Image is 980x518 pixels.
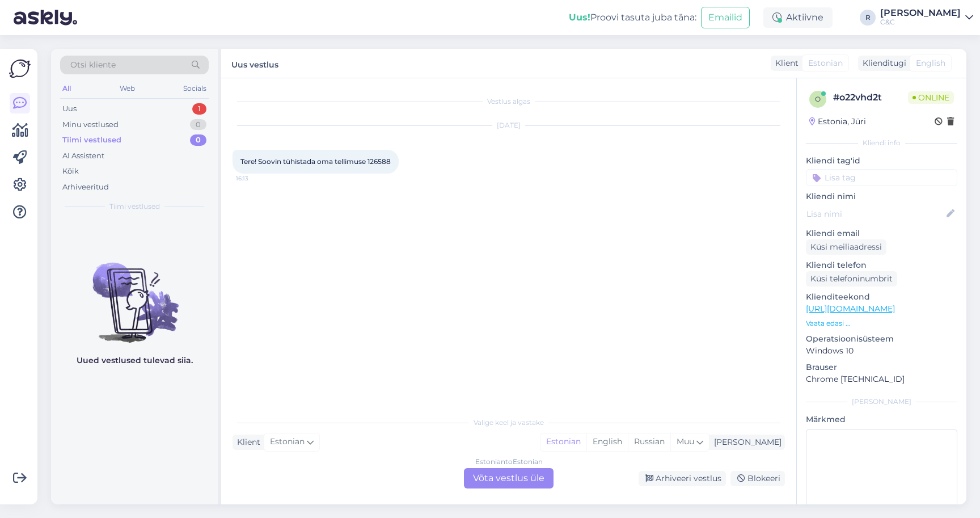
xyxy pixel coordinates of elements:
div: Uus [62,103,77,115]
p: Brauser [806,361,957,373]
div: 0 [190,134,206,146]
div: Valige keel ja vastake [233,418,785,428]
div: Klienditugi [858,57,906,69]
div: 1 [192,103,206,115]
label: Uus vestlus [231,56,278,71]
p: Kliendi telefon [806,259,957,271]
div: [DATE] [233,120,785,130]
span: English [916,57,945,69]
img: No chats [51,242,218,344]
b: Uus! [569,12,590,23]
div: English [586,433,628,450]
span: Tere! Soovin tühistada oma tellimuse 126588 [240,157,391,166]
span: Estonian [808,57,843,69]
div: Russian [628,433,670,450]
div: Võta vestlus üle [464,468,554,488]
div: Arhiveeritud [62,182,109,193]
input: Lisa nimi [806,208,944,220]
p: Uued vestlused tulevad siia. [77,355,193,367]
img: Askly Logo [9,58,31,79]
div: C&C [880,18,961,27]
div: Estonian to Estonian [475,457,543,467]
div: [PERSON_NAME] [709,436,782,448]
div: Küsi meiliaadressi [806,239,886,255]
div: All [60,81,73,96]
div: Estonia, Jüri [809,116,866,128]
p: Kliendi nimi [806,191,957,203]
div: Proovi tasuta juba täna: [569,11,696,24]
p: Klienditeekond [806,291,957,303]
span: 16:13 [236,174,278,183]
div: 0 [190,119,206,130]
div: Minu vestlused [62,119,119,130]
div: Küsi telefoninumbrit [806,271,897,287]
p: Operatsioonisüsteem [806,333,957,345]
div: [PERSON_NAME] [806,397,957,407]
div: Vestlus algas [233,96,785,107]
div: Web [117,81,137,96]
span: Muu [677,436,694,447]
div: Arhiveeri vestlus [639,471,726,486]
span: Otsi kliente [70,59,116,71]
div: [PERSON_NAME] [880,9,961,18]
span: Estonian [270,436,305,448]
div: Kliendi info [806,138,957,148]
span: Online [908,91,954,104]
div: AI Assistent [62,150,104,162]
p: Kliendi tag'id [806,155,957,167]
p: Chrome [TECHNICAL_ID] [806,373,957,385]
a: [URL][DOMAIN_NAME] [806,304,895,314]
span: o [815,95,821,103]
div: Klient [233,436,260,448]
a: [PERSON_NAME]C&C [880,9,973,27]
p: Märkmed [806,414,957,426]
div: Klient [771,57,799,69]
div: Kõik [62,166,79,177]
p: Vaata edasi ... [806,318,957,329]
div: Aktiivne [763,7,833,28]
div: # o22vhd2t [833,91,908,104]
span: Tiimi vestlused [109,201,160,212]
div: Blokeeri [730,471,785,486]
button: Emailid [701,7,750,28]
p: Kliendi email [806,228,957,239]
div: Socials [181,81,209,96]
p: Windows 10 [806,345,957,357]
div: Estonian [540,433,586,450]
div: Tiimi vestlused [62,134,121,146]
input: Lisa tag [806,169,957,186]
div: R [860,10,876,26]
